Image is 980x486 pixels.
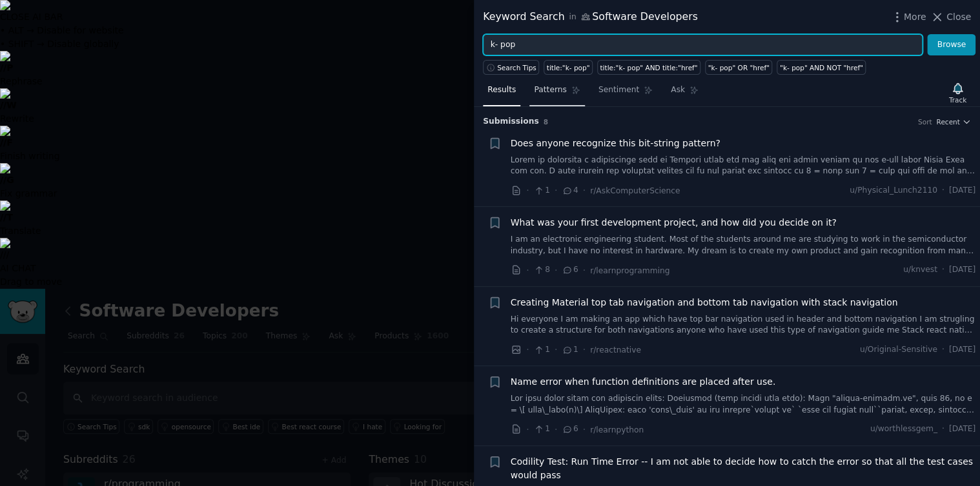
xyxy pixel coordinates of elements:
span: · [555,343,557,356]
span: r/learnpython [590,425,644,434]
span: · [526,343,529,356]
span: u/worthlessgem_ [870,423,937,435]
span: u/Original-Sensitive [860,344,937,356]
span: [DATE] [949,423,975,435]
span: 1 [533,423,549,435]
a: Creating Material top tab navigation and bottom tab navigation with stack navigation [511,296,898,309]
span: 1 [533,344,549,356]
span: · [583,423,586,436]
span: · [942,344,944,356]
a: Hi everyone I am making an app which have top bar navigation used in header and bottom navigation... [511,314,976,336]
span: [DATE] [949,344,975,356]
a: Name error when function definitions are placed after use. [511,375,776,389]
a: Codility Test: Run Time Error -- I am not able to decide how to catch the error so that all the t... [511,455,976,482]
span: · [583,343,586,356]
span: 6 [562,423,578,435]
span: · [555,423,557,436]
span: · [942,423,944,435]
a: Lor ipsu dolor sitam con adipiscin elits: Doeiusmod (temp incidi utla etdo): Magn "aliqua-enimadm... [511,393,976,416]
span: r/reactnative [590,345,641,355]
span: 1 [562,344,578,356]
span: · [526,423,529,436]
